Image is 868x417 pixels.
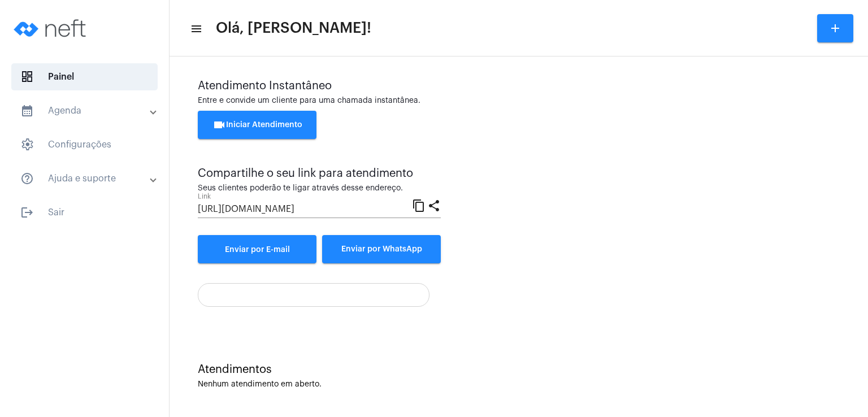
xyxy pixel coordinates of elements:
div: Seus clientes poderão te ligar através desse endereço. [198,184,441,193]
mat-icon: videocam [212,118,226,132]
mat-icon: share [427,198,441,212]
a: Enviar por E-mail [198,235,316,263]
mat-panel-title: Agenda [20,104,151,118]
button: Iniciar Atendimento [198,111,316,139]
mat-icon: sidenav icon [20,104,34,118]
mat-icon: sidenav icon [20,172,34,185]
span: sidenav icon [20,70,34,84]
mat-expansion-panel-header: sidenav iconAjuda e suporte [7,165,169,192]
mat-icon: add [828,21,842,35]
div: Atendimento Instantâneo [198,80,840,92]
button: Enviar por WhatsApp [322,235,441,263]
span: Iniciar Atendimento [212,121,302,129]
div: Entre e convide um cliente para uma chamada instantânea. [198,97,840,105]
div: Atendimentos [198,363,840,376]
mat-expansion-panel-header: sidenav iconAgenda [7,97,169,124]
span: Configurações [11,131,158,158]
span: Painel [11,63,158,90]
mat-icon: sidenav icon [190,22,201,36]
span: Sair [11,199,158,226]
span: Enviar por WhatsApp [341,245,422,253]
mat-icon: sidenav icon [20,206,34,219]
img: logo-neft-novo-2.png [9,6,94,51]
span: sidenav icon [20,138,34,151]
mat-icon: content_copy [412,198,426,212]
span: Enviar por E-mail [225,246,290,254]
mat-panel-title: Ajuda e suporte [20,172,151,185]
div: Nenhum atendimento em aberto. [198,380,840,389]
span: Olá, [PERSON_NAME]! [216,19,371,37]
div: Compartilhe o seu link para atendimento [198,167,441,180]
